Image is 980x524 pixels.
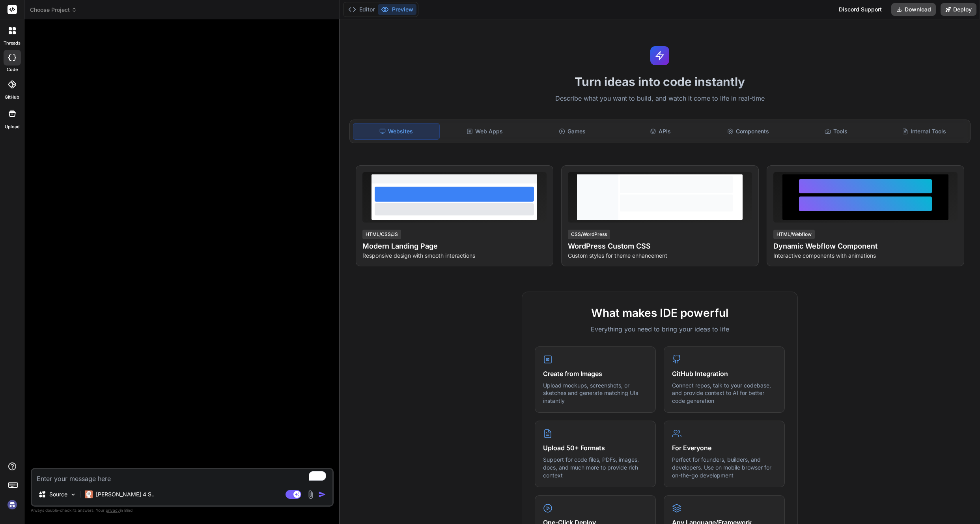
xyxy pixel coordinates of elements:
p: [PERSON_NAME] 4 S.. [96,490,155,498]
div: Discord Support [834,3,887,16]
p: Interactive components with animations [773,252,958,260]
p: Always double-check its answers. Your in Bind [31,507,334,514]
h2: What makes IDE powerful [535,305,785,321]
h4: Create from Images [543,369,648,378]
p: Describe what you want to build, and watch it come to life in real-time [345,94,975,104]
p: Custom styles for theme enhancement [568,252,752,260]
label: Upload [5,124,20,130]
img: attachment [306,490,315,499]
p: Everything you need to bring your ideas to life [535,324,785,334]
div: Websites [353,123,440,140]
img: signin [6,498,19,511]
h4: GitHub Integration [672,369,777,378]
p: Support for code files, PDFs, images, docs, and much more to provide rich context [543,456,648,479]
button: Download [891,3,936,16]
p: Responsive design with smooth interactions [362,252,547,260]
div: APIs [617,123,704,140]
div: Games [529,123,616,140]
div: Tools [793,123,879,140]
p: Perfect for founders, builders, and developers. Use on mobile browser for on-the-go development [672,456,777,479]
div: Web Apps [441,123,528,140]
p: Upload mockups, screenshots, or sketches and generate matching UIs instantly [543,382,648,405]
img: icon [318,490,326,498]
span: Choose Project [30,6,77,14]
p: Connect repos, talk to your codebase, and provide context to AI for better code generation [672,382,777,405]
h4: WordPress Custom CSS [568,241,752,252]
h4: For Everyone [672,443,777,453]
button: Deploy [941,3,976,16]
div: CSS/WordPress [568,230,610,239]
p: Source [49,490,67,498]
div: HTML/Webflow [773,230,815,239]
h4: Modern Landing Page [362,241,547,252]
label: threads [4,40,21,47]
div: Components [705,123,791,140]
button: Editor [345,4,378,15]
div: HTML/CSS/JS [362,230,401,239]
textarea: To enrich screen reader interactions, please activate Accessibility in Grammarly extension settings [32,469,332,483]
button: Preview [378,4,416,15]
div: Internal Tools [881,123,967,140]
label: GitHub [5,94,19,101]
span: privacy [106,508,120,513]
h4: Dynamic Webflow Component [773,241,958,252]
label: code [7,66,18,73]
h4: Upload 50+ Formats [543,443,648,453]
img: Claude 4 Sonnet [85,490,93,498]
img: Pick Models [70,491,77,498]
h1: Turn ideas into code instantly [345,75,975,89]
